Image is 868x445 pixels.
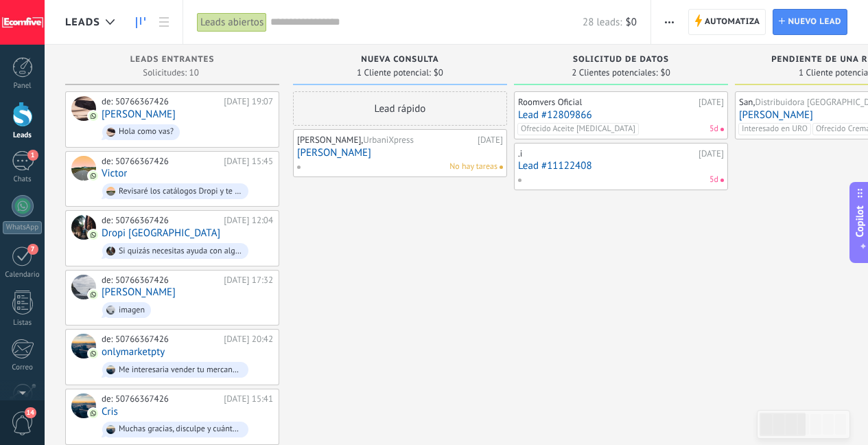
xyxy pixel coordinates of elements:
a: Automatiza [688,9,766,35]
span: 5d [709,123,718,135]
div: Hola como vas? [119,127,174,137]
span: $0 [434,69,443,77]
a: Dropi [GEOGRAPHIC_DATA] [102,227,220,239]
div: Victor [71,156,96,181]
img: com.amocrm.amocrmwa.svg [89,409,98,418]
div: de: 50766367426 [102,215,219,226]
div: Chats [3,175,43,184]
div: onlymarketpty [71,334,96,358]
div: [DATE] 20:42 [224,334,273,345]
div: [DATE] [699,148,724,159]
div: [DATE] 12:04 [224,215,273,226]
div: WhatsApp [3,221,42,234]
div: Leads Entrantes [72,55,272,67]
div: [DATE] 15:45 [224,156,273,167]
div: [DATE] [478,135,503,146]
div: [DATE] [699,97,724,108]
div: Solicitud de datos [521,55,721,67]
a: onlymarketpty [102,346,165,358]
div: Roomvers Oficial [518,97,695,108]
a: Victor [102,168,127,179]
img: com.amocrm.amocrmwa.svg [89,171,98,181]
span: Nuevo lead [788,10,841,34]
div: .i [518,148,695,159]
span: Interesado en URO [738,123,811,135]
div: de: 50766367426 [102,156,219,167]
a: Leads [129,9,152,36]
div: Cris [71,393,96,418]
span: Tareas caducadas [720,128,724,131]
div: Leads [3,131,43,140]
span: $0 [626,16,637,29]
a: Nuevo lead [773,9,847,35]
div: Listas [3,319,43,328]
div: Calendario [3,271,43,279]
div: [DATE] 17:32 [224,275,273,286]
div: Nueva consulta [300,55,500,67]
div: Alex [71,275,96,299]
span: 7 [27,244,38,255]
div: Correo [3,363,43,372]
div: Muchas gracias, disculpe y cuánto sería el tiempo de entrega? [119,424,242,434]
img: com.amocrm.amocrmwa.svg [89,290,98,299]
span: 5d [709,174,718,186]
button: Más [659,9,679,35]
span: UrbaniXpress [363,134,414,146]
div: Revisaré los catálogos Dropi y te informo, gracias bro [119,187,242,196]
span: Solicitudes: 10 [143,69,198,77]
span: Leads Entrantes [130,55,215,65]
span: 2 Clientes potenciales: [572,69,657,77]
div: Lead rápido [293,91,507,126]
div: Panel [3,82,43,91]
span: Automatiza [705,10,760,34]
div: Dropi Panamá [71,215,96,240]
a: Lead #12809866 [518,109,724,121]
a: Cris [102,406,118,418]
a: Lead #11122408 [518,160,724,172]
img: com.amocrm.amocrmwa.svg [89,230,98,240]
img: com.amocrm.amocrmwa.svg [89,111,98,121]
span: 28 leads: [583,16,622,29]
div: Sara Hernández T. [71,96,96,121]
span: 1 [27,150,38,161]
div: [DATE] 15:41 [224,393,273,404]
div: Me interesaria vender tu mercancia [119,365,242,375]
div: Leads abiertos [197,12,267,32]
div: de: 50766367426 [102,96,219,107]
span: Solicitud de datos [573,55,669,65]
img: com.amocrm.amocrmwa.svg [89,349,98,358]
a: [PERSON_NAME] [102,286,176,298]
div: [PERSON_NAME], [297,135,474,146]
span: 14 [25,407,36,418]
a: [PERSON_NAME] [297,147,503,159]
span: Ofrecido Aceite [MEDICAL_DATA] [517,123,639,135]
div: de: 50766367426 [102,393,219,404]
span: Leads [65,16,100,29]
div: imagen [119,306,145,315]
span: No hay tareas [449,161,497,173]
span: $0 [661,69,670,77]
div: de: 50766367426 [102,334,219,345]
span: Copilot [853,206,867,238]
span: Tareas caducadas [720,179,724,182]
span: Nueva consulta [361,55,438,65]
div: Si quizás necesitas ayuda con algo para que las guías puedan pasar a estatus pendiente de manera ... [119,247,242,256]
div: [DATE] 19:07 [224,96,273,107]
div: de: 50766367426 [102,275,219,286]
a: [PERSON_NAME] [102,109,176,120]
span: No hay nada asignado [500,166,503,169]
a: Lista [152,9,176,36]
span: 1 Cliente potencial: [357,69,431,77]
